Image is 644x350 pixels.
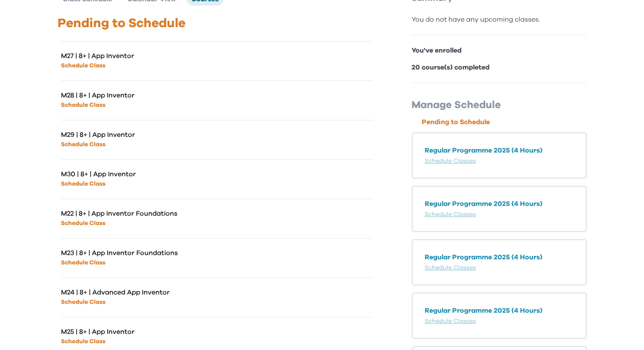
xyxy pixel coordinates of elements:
a: Schedule Class [61,102,105,108]
p: Regular Programme 2025 (4 Hours) [425,199,574,209]
p: Regular Programme 2025 (4 Hours) [425,145,574,156]
a: Schedule Classes [425,211,476,217]
a: Schedule Class [61,181,105,187]
p: M25 | 8+ | App Inventor [61,328,217,336]
p: Regular Programme 2025 (4 Hours) [425,306,574,316]
p: Regular Programme 2025 (4 Hours) [425,252,574,262]
p: Pending to Schedule [58,16,376,31]
div: You do not have any upcoming classes. [412,14,587,25]
a: Schedule Class [61,63,105,69]
a: Schedule Class [61,339,105,344]
p: M22 | 8+ | App Inventor Foundations [61,209,217,218]
b: 20 course(s) completed [412,64,489,71]
p: M29 | 8+ | App Inventor [61,131,217,139]
p: M24 | 8+ | Advanced App Inventor [61,288,217,297]
a: Schedule Class [61,142,105,147]
p: M30 | 8+ | App Inventor [61,170,217,178]
a: Schedule Classes [425,318,476,324]
p: M23 | 8+ | App Inventor Foundations [61,249,217,257]
p: You've enrolled [412,45,587,56]
a: Schedule Classes [425,158,476,164]
p: Pending to Schedule [422,117,587,127]
a: Schedule Class [61,260,105,266]
a: Schedule Class [61,220,105,226]
p: M27 | 8+ | App Inventor [61,52,217,60]
p: Manage Schedule [412,98,587,112]
a: Schedule Classes [425,265,476,271]
p: M28 | 8+ | App Inventor [61,91,217,100]
a: Schedule Class [61,299,105,305]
